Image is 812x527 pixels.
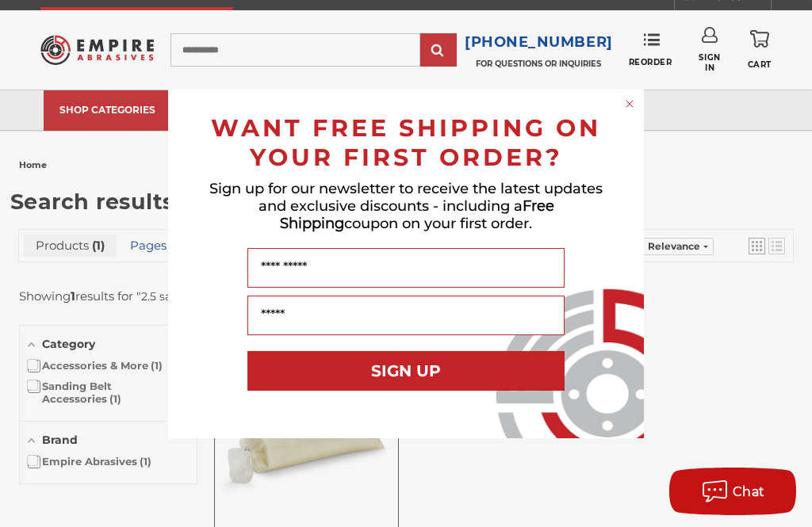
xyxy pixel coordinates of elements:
span: Chat [733,484,765,499]
span: Sign up for our newsletter to receive the latest updates and exclusive discounts - including a co... [209,180,603,232]
button: Close dialog [622,96,638,112]
span: Free Shipping [280,197,554,232]
span: WANT FREE SHIPPING ON YOUR FIRST ORDER? [211,113,601,172]
button: Chat [669,468,796,515]
button: SIGN UP [247,351,565,391]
